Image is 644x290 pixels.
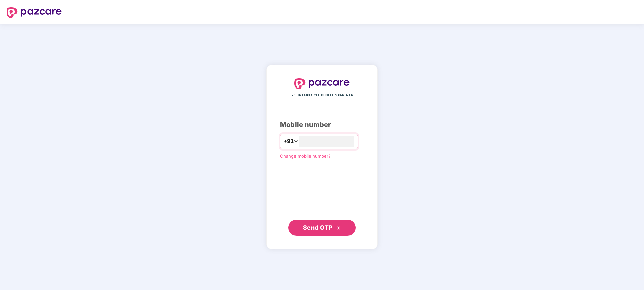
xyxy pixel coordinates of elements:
[284,137,294,146] span: +91
[294,78,350,89] img: logo
[288,220,356,236] button: Send OTPdouble-right
[303,224,333,231] span: Send OTP
[280,153,331,159] a: Change mobile number?
[294,139,298,143] span: down
[7,7,62,18] img: logo
[280,120,364,130] div: Mobile number
[337,226,341,230] span: double-right
[291,93,353,98] span: YOUR EMPLOYEE BENEFITS PARTNER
